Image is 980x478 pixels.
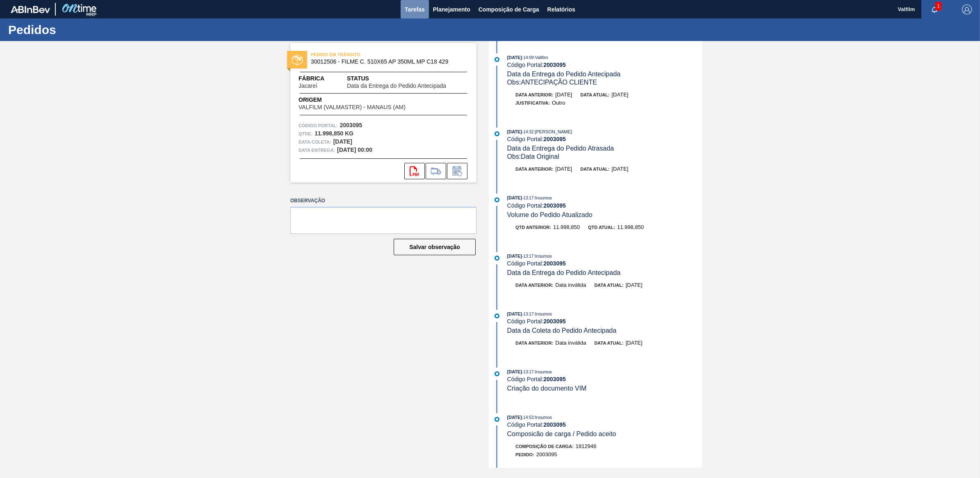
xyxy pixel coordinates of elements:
[394,239,476,255] button: Salvar observação
[522,196,533,200] span: - 13:17
[495,313,499,318] img: atual
[507,327,617,334] span: Data da Coleta do Pedido Antecipada
[515,444,574,449] span: Composição de Carga :
[479,5,539,14] span: Composição de Carga
[507,311,522,316] span: [DATE]
[447,163,467,179] div: Informar alteração no pedido
[337,146,372,153] strong: [DATE] 00:00
[515,452,534,457] span: Pedido :
[426,163,446,179] div: Ir para Composição de Carga
[543,136,566,142] strong: 2003095
[594,341,623,345] span: Data atual:
[507,385,587,392] span: Criação do documento VIM
[8,25,154,34] h1: Pedidos
[533,195,552,200] span: : Insumos
[311,50,426,59] span: PEDIDO EM TRÂNSITO
[495,197,499,202] img: atual
[507,318,702,325] div: Código Portal:
[495,131,499,136] img: atual
[311,59,460,65] span: 30012506 - FILME C. 510X65 AP 350ML MP C18 429
[495,256,499,261] img: atual
[507,430,616,437] span: Composicão de carga / Pedido aceito
[405,5,425,14] span: Tarefas
[522,254,533,258] span: - 13:17
[333,138,352,145] strong: [DATE]
[536,451,557,457] span: 2003095
[404,163,425,179] div: Abrir arquivo PDF
[495,371,499,376] img: atual
[507,62,702,68] div: Código Portal:
[507,254,522,258] span: [DATE]
[495,417,499,422] img: atual
[507,421,702,428] div: Código Portal:
[533,129,572,134] span: : [PERSON_NAME]
[507,153,559,160] span: Obs: Data Original
[555,166,572,172] span: [DATE]
[533,254,552,258] span: : Insumos
[626,282,643,288] span: [DATE]
[580,167,609,172] span: Data atual:
[507,269,621,276] span: Data da Entrega do Pedido Antecipada
[433,5,470,14] span: Planejamento
[515,225,551,230] span: Qtd anterior:
[340,122,362,128] strong: 2003095
[299,146,335,154] span: Data entrega:
[515,92,553,97] span: Data anterior:
[507,202,702,209] div: Código Portal:
[921,4,948,15] button: Notificações
[299,83,317,89] span: Jacareí
[507,145,614,152] span: Data da Entrega do Pedido Atrasada
[507,415,522,420] span: [DATE]
[533,369,552,374] span: : Insumos
[299,130,312,138] span: Qtde :
[507,55,522,60] span: [DATE]
[543,62,566,68] strong: 2003095
[611,91,628,98] span: [DATE]
[553,224,580,230] span: 11.998,850
[547,5,575,14] span: Relatórios
[522,415,533,420] span: - 14:53
[347,74,468,83] span: Status
[962,5,972,14] img: Logout
[533,55,548,60] span: : Valfilm
[543,202,566,209] strong: 2003095
[552,100,565,106] span: Outro
[507,211,593,218] span: Volume do Pedido Atualizado
[522,312,533,316] span: - 13:17
[543,421,566,428] strong: 2003095
[594,283,623,288] span: Data atual:
[611,166,628,172] span: [DATE]
[522,370,533,374] span: - 13:17
[290,195,476,207] label: Observação
[515,167,553,172] span: Data anterior:
[507,195,522,200] span: [DATE]
[543,376,566,382] strong: 2003095
[626,340,643,346] span: [DATE]
[935,2,941,11] span: 1
[507,260,702,267] div: Código Portal:
[315,130,353,137] strong: 11.998,850 KG
[299,138,331,146] span: Data coleta:
[576,443,597,449] span: 1812946
[617,224,644,230] span: 11.998,850
[533,415,552,420] span: : Insumos
[292,55,303,65] img: status
[515,283,553,288] span: Data anterior:
[507,376,702,382] div: Código Portal:
[299,121,338,130] span: Código Portal:
[507,79,597,86] span: Obs: ANTECIPAÇÃO CLIENTE
[555,340,586,346] span: Data inválida
[543,260,566,267] strong: 2003095
[507,136,702,142] div: Código Portal:
[555,91,572,98] span: [DATE]
[555,282,586,288] span: Data inválida
[543,318,566,325] strong: 2003095
[533,311,552,316] span: : Insumos
[507,369,522,374] span: [DATE]
[588,225,615,230] span: Qtd atual:
[507,129,522,134] span: [DATE]
[347,83,446,89] span: Data da Entrega do Pedido Antecipada
[299,104,406,110] span: VALFILM (VALMASTER) - MANAUS (AM)
[299,74,343,83] span: Fábrica
[507,71,621,78] span: Data da Entrega do Pedido Antecipada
